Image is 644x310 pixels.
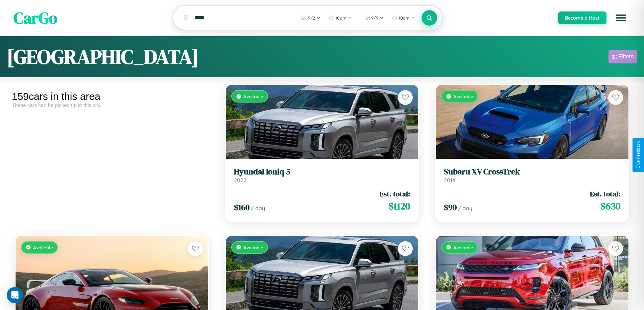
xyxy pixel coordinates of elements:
[444,177,455,184] span: 2014
[453,245,473,250] span: Available
[14,7,57,29] span: CarGo
[33,245,53,250] span: Available
[388,199,410,213] span: $ 1120
[234,167,410,184] a: Hyundai Ioniq 52022
[243,93,263,99] span: Available
[243,245,263,250] span: Available
[251,205,265,212] span: / day
[399,15,410,21] span: 10am
[618,53,634,60] div: Filters
[600,199,620,213] span: $ 630
[234,202,249,213] span: $ 160
[234,167,410,177] h3: Hyundai Ioniq 5
[444,167,620,177] h3: Subaru XV CrossTrek
[558,11,606,24] button: Become a Host
[335,15,347,21] span: 10am
[388,12,419,23] button: 10am
[234,177,246,184] span: 2022
[612,8,630,27] button: Open menu
[325,12,355,23] button: 10am
[380,189,410,199] span: Est. total:
[12,102,212,108] div: These cars can be picked up in this city.
[590,189,620,199] span: Est. total:
[361,12,387,23] button: 9/9
[453,93,473,99] span: Available
[308,15,315,21] span: 9 / 2
[609,50,637,63] button: Filters
[12,91,212,102] div: 159 cars in this area
[298,12,324,23] button: 9/2
[636,141,641,169] div: Give Feedback
[444,202,457,213] span: $ 90
[371,15,378,21] span: 9 / 9
[444,167,620,184] a: Subaru XV CrossTrek2014
[7,43,199,71] h1: [GEOGRAPHIC_DATA]
[7,287,23,303] div: Open Intercom Messenger
[458,205,472,212] span: / day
